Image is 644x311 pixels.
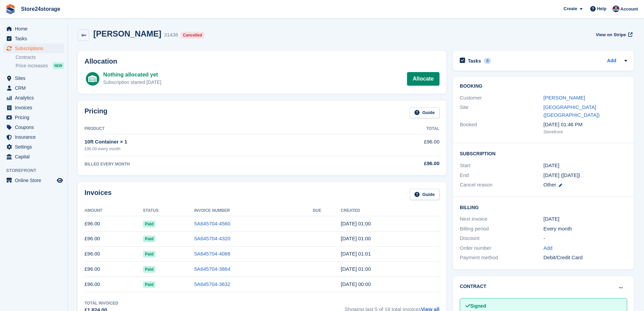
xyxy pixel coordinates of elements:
time: 2025-05-18 00:01:03 UTC [341,251,371,257]
div: 10ft Container × 1 [85,138,349,146]
td: £96.00 [85,231,143,246]
th: Invoice Number [194,205,313,216]
a: menu [3,73,64,83]
div: Cancel reason [460,181,543,189]
h2: [PERSON_NAME] [93,29,161,38]
td: £96.00 [85,216,143,231]
a: menu [3,176,64,185]
div: [DATE] 01:46 PM [544,121,627,129]
a: 5A645704-4560 [194,221,231,226]
span: Subscriptions [15,44,55,53]
h2: Booking [460,84,627,89]
span: Online Store [15,176,55,185]
span: [DATE] ([DATE]) [544,172,580,178]
span: Account [620,6,638,13]
a: Contracts [16,54,64,61]
span: Coupons [15,123,55,132]
div: Every month [544,225,627,233]
td: £96.00 [85,277,143,292]
a: menu [3,113,64,122]
span: Capital [15,152,55,161]
h2: Contract [460,283,486,290]
a: 5A645704-3864 [194,266,231,272]
span: Create [564,5,577,12]
div: Billing period [460,225,543,233]
div: £96.00 every month [85,146,349,152]
th: Total [349,124,439,134]
a: menu [3,142,64,152]
a: Preview store [56,176,64,184]
span: Paid [143,281,156,288]
a: 5A645704-4088 [194,251,231,257]
div: Order number [460,244,543,252]
h2: Pricing [85,107,108,118]
span: Other [544,182,556,187]
div: Next invoice [460,215,543,223]
div: Cancelled [181,32,204,39]
a: Price increases NEW [16,62,64,69]
h2: Tasks [468,58,481,64]
div: NEW [53,62,64,69]
time: 2024-01-18 00:00:00 UTC [544,162,559,170]
time: 2025-07-18 00:00:15 UTC [341,221,371,226]
span: Analytics [15,93,55,103]
time: 2025-06-18 00:00:20 UTC [341,236,371,241]
th: Created [341,205,439,216]
div: Site [460,104,543,119]
span: Pricing [15,113,55,122]
a: Guide [410,189,439,200]
a: Store24storage [18,3,63,15]
span: Price increases [16,63,48,69]
a: menu [3,83,64,93]
div: BILLED EVERY MONTH [85,161,349,167]
div: Debit/Credit Card [544,254,627,262]
time: 2025-04-18 00:00:42 UTC [341,266,371,272]
a: menu [3,132,64,142]
span: Storefront [6,167,67,174]
a: View on Stripe [593,29,634,40]
div: Subscription started [DATE] [103,79,161,86]
a: menu [3,24,64,34]
a: menu [3,123,64,132]
div: Storefront [544,129,627,135]
div: 0 [484,58,492,64]
a: menu [3,34,64,43]
a: Guide [410,107,439,118]
a: [GEOGRAPHIC_DATA] ([GEOGRAPHIC_DATA]) [544,104,600,118]
div: Total Invoiced [85,300,118,306]
h2: Allocation [85,58,439,65]
div: £96.00 [349,160,439,168]
a: 5A645704-4320 [194,236,231,241]
time: 2025-03-18 00:00:34 UTC [341,281,371,287]
span: Help [597,5,606,12]
div: Booked [460,121,543,135]
h2: Invoices [85,189,112,200]
a: Add [607,57,616,65]
span: Settings [15,142,55,152]
div: [DATE] [544,215,627,223]
span: Tasks [15,34,55,43]
span: Home [15,24,55,34]
span: Invoices [15,103,55,112]
a: Allocate [407,72,439,86]
th: Amount [85,205,143,216]
td: £96.00 [85,262,143,277]
th: Due [313,205,341,216]
div: Payment method [460,254,543,262]
th: Product [85,124,349,134]
a: menu [3,152,64,161]
span: CRM [15,83,55,93]
td: £96.00 [85,246,143,262]
div: - [544,235,627,242]
span: Paid [143,251,156,258]
a: Add [544,244,553,252]
td: £96.00 [349,134,439,156]
th: Status [143,205,194,216]
div: 31436 [164,31,178,39]
a: [PERSON_NAME] [544,95,585,101]
span: Sites [15,73,55,83]
span: Paid [143,266,156,273]
a: menu [3,44,64,53]
div: Discount [460,235,543,242]
div: Start [460,162,543,170]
